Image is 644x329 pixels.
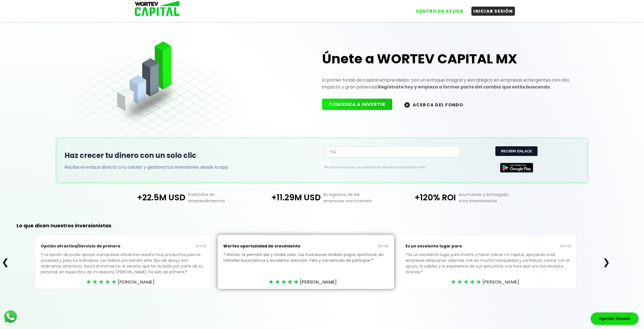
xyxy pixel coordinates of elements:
[322,77,579,90] p: El primer fondo de capital emprendedor con un enfoque integral y estratégico en empresas emergent...
[322,50,579,68] h1: Únete a WORTEV CAPITAL MX
[451,278,482,286] div: ★★★★★
[390,191,456,204] p: +120% ROI
[300,279,337,285] span: [PERSON_NAME]
[500,163,533,172] img: Google Play
[322,99,392,110] button: COMIENZA A INVERTIR
[119,191,185,204] p: +22.5M USD
[41,241,124,252] p: Opción atractiva/Servicio de primera
[404,102,410,108] img: wortev-capital-acerca-del-fondo
[471,7,515,16] button: INICIAR SESIÓN
[65,164,319,171] p: Recibe el enlace directo a tu celular y gestiona tus inversiones desde la app.
[321,191,390,204] p: En ingresos de las empresas con inversión
[223,241,306,252] p: Wortev oportunidad de crecimiento
[306,244,389,249] p: [DATE]
[414,7,466,16] button: CENTRO DE AYUDA
[185,269,188,275] span: ❞
[482,279,519,285] span: [PERSON_NAME]
[86,278,118,286] div: ★★★★★
[269,278,300,286] div: ★★★★★
[325,165,451,170] p: No te preocupes, no usamos tu número para nada más.
[254,191,321,204] p: +11.29M USD
[371,258,374,263] span: ❞
[406,252,409,257] span: ❝
[185,191,254,204] p: Invertidos en emprendimientos
[223,252,226,257] span: ❝
[488,244,571,249] p: [DATE]
[406,252,571,283] p: Es un excelente lugar para invertir y hacer crecer mi capital, apoyando a las empresas Mexicanas....
[3,309,18,324] img: logos_whatsapp-icon.242b2217.svg
[41,252,206,283] p: La opción de poder apoyar a empresas eficientes resulta muy productiva para la sociedad y para lo...
[322,101,398,107] a: COMIENZA A INVERTIR
[601,257,612,268] button: ❯
[406,241,488,252] p: Es un excelente lugar para
[65,150,319,161] h2: Haz crecer tu dinero con un solo clic
[456,191,525,204] p: Acumulado y entregado a los inversionistas
[124,244,206,249] p: [DATE]
[591,312,638,325] div: Agendar llamada
[398,99,470,110] button: ACERCA DEL FONDO
[223,252,389,272] p: Wortev te permite dar y recibir valor. Las inversiones reciben pagos oportunos, sin trámites buro...
[466,2,515,16] a: INICIAR SESIÓN
[378,84,550,90] strong: Regístrate hoy y empieza a formar parte del cambio que estás buscando
[495,146,538,156] button: RECIBIR ENLACE
[118,279,154,285] span: [PERSON_NAME]
[41,252,44,257] span: ❝
[421,269,424,275] span: ❞
[408,2,466,16] a: CENTRO DE AYUDA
